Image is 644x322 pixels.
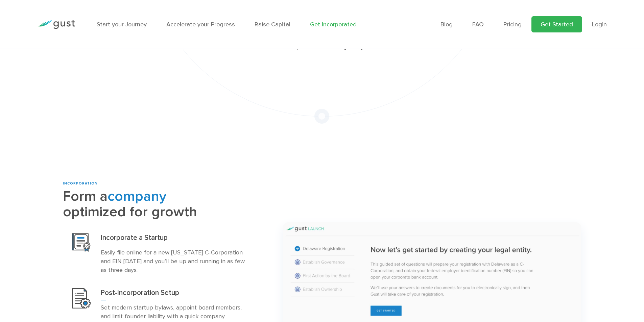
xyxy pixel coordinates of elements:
[108,188,166,205] span: company
[101,233,248,245] h3: Incorporate a Startup
[101,248,248,275] p: Easily file online for a new [US_STATE] C-Corporation and EIN [DATE] and you’ll be up and running...
[255,21,290,28] a: Raise Capital
[72,288,91,308] img: Post Incorporation Setup
[63,181,258,186] div: INCORPORATION
[97,21,147,28] a: Start your Journey
[592,21,607,28] a: Login
[101,288,248,300] h3: Post-Incorporation Setup
[166,21,235,28] a: Accelerate your Progress
[63,189,258,220] h2: Form a optimized for growth
[310,21,357,28] a: Get Incorporated
[503,21,522,28] a: Pricing
[72,233,91,252] img: Incorporation Icon
[440,21,453,28] a: Blog
[531,16,582,32] a: Get Started
[37,20,75,29] img: Gust Logo
[472,21,484,28] a: FAQ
